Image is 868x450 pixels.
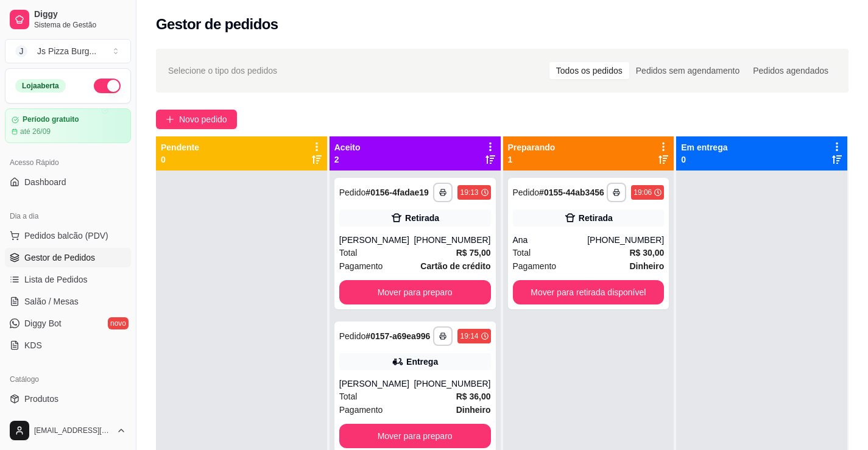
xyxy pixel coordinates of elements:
[513,246,531,259] span: Total
[5,172,131,192] a: Dashboard
[24,393,58,405] span: Produtos
[549,62,629,79] div: Todos os pedidos
[456,392,491,401] strong: R$ 36,00
[334,153,361,166] p: 2
[24,273,88,286] span: Lista de Pedidos
[539,188,604,197] strong: # 0155-44ab3456
[339,280,491,304] button: Mover para preparo
[681,153,727,166] p: 0
[5,270,131,289] a: Lista de Pedidos
[629,62,746,79] div: Pedidos sem agendamento
[456,248,491,258] strong: R$ 75,00
[365,188,429,197] strong: # 0156-4fadae19
[37,45,96,57] div: Js Pizza Burg ...
[34,9,126,20] span: Diggy
[629,248,664,258] strong: R$ 30,00
[34,426,111,435] span: [EMAIL_ADDRESS][DOMAIN_NAME]
[508,141,556,153] p: Preparando
[365,331,430,341] strong: # 0157-a69ea996
[629,261,664,271] strong: Dinheiro
[5,5,131,34] a: DiggySistema de Gestão
[24,230,108,242] span: Pedidos balcão (PDV)
[460,188,478,197] div: 19:13
[414,378,490,390] div: [PHONE_NUMBER]
[166,115,174,124] span: plus
[339,403,383,417] span: Pagamento
[156,15,278,34] h2: Gestor de pedidos
[339,188,366,197] span: Pedido
[5,153,131,172] div: Acesso Rápido
[24,317,62,329] span: Diggy Bot
[24,339,42,351] span: KDS
[339,378,414,390] div: [PERSON_NAME]
[5,226,131,245] button: Pedidos balcão (PDV)
[513,259,557,273] span: Pagamento
[5,206,131,226] div: Dia a dia
[161,141,199,153] p: Pendente
[681,141,727,153] p: Em entrega
[420,261,490,271] strong: Cartão de crédito
[5,292,131,311] a: Salão / Mesas
[5,248,131,267] a: Gestor de Pedidos
[5,314,131,333] a: Diggy Botnovo
[513,188,540,197] span: Pedido
[579,212,613,224] div: Retirada
[24,295,79,308] span: Salão / Mesas
[334,141,361,153] p: Aceito
[168,64,277,77] span: Selecione o tipo dos pedidos
[339,331,366,341] span: Pedido
[456,405,491,415] strong: Dinheiro
[746,62,835,79] div: Pedidos agendados
[513,280,665,304] button: Mover para retirada disponível
[5,39,131,63] button: Select a team
[406,356,438,368] div: Entrega
[339,390,358,403] span: Total
[633,188,652,197] div: 19:06
[513,234,588,246] div: Ana
[339,234,414,246] div: [PERSON_NAME]
[508,153,556,166] p: 1
[24,176,66,188] span: Dashboard
[15,45,27,57] span: J
[339,424,491,448] button: Mover para preparo
[5,416,131,445] button: [EMAIL_ADDRESS][DOMAIN_NAME]
[5,389,131,409] a: Produtos
[24,251,95,264] span: Gestor de Pedidos
[5,108,131,143] a: Período gratuitoaté 26/09
[23,115,79,124] article: Período gratuito
[94,79,121,93] button: Alterar Status
[20,127,51,136] article: até 26/09
[179,113,227,126] span: Novo pedido
[587,234,664,246] div: [PHONE_NUMBER]
[5,370,131,389] div: Catálogo
[405,212,439,224] div: Retirada
[5,336,131,355] a: KDS
[15,79,66,93] div: Loja aberta
[339,246,358,259] span: Total
[34,20,126,30] span: Sistema de Gestão
[414,234,490,246] div: [PHONE_NUMBER]
[460,331,478,341] div: 19:14
[156,110,237,129] button: Novo pedido
[339,259,383,273] span: Pagamento
[161,153,199,166] p: 0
